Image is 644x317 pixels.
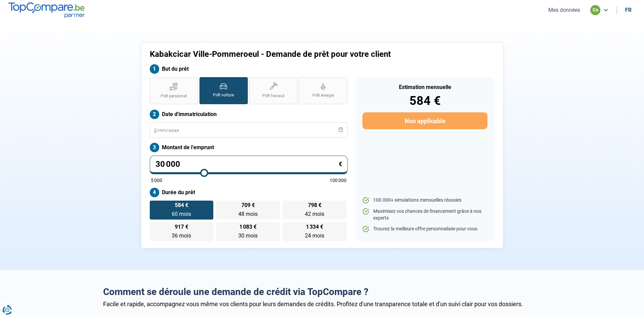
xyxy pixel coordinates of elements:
[161,93,187,99] span: Prêt personnel
[151,178,162,183] span: 5 000
[103,300,541,308] div: Facile et rapide, accompagnez vous même vos clients pour leurs demandes de crédits. Profitez d'un...
[362,208,487,221] li: Maximisez vos chances de financement grâce à nos experts
[362,226,487,232] li: Trouvez la meilleure offre personnalisée pour vous
[625,7,631,13] div: fr
[590,5,600,15] div: co
[150,143,348,152] label: Montant de l'emprunt
[339,161,342,167] span: €
[546,6,582,14] button: Mes données
[175,203,188,208] span: 584 €
[150,110,348,119] label: Date d'immatriculation
[150,188,348,197] label: Durée du prêt
[305,232,324,239] span: 24 mois
[150,122,348,138] input: jj/mm/aaaa
[262,93,285,99] span: Prêt travaux
[103,286,541,298] h2: Comment se déroule une demande de crédit via TopCompare ?
[312,93,334,98] span: Prêt énergie
[306,224,323,230] span: 1 334 €
[362,112,487,129] button: Non applicable
[305,211,324,217] span: 42 mois
[308,203,321,208] span: 798 €
[150,49,406,59] h1: Kabakcicar Ville-Pommeroeul - Demande de prêt pour votre client
[238,232,258,239] span: 30 mois
[213,92,234,98] span: Prêt voiture
[330,178,347,183] span: 100 000
[8,2,85,18] img: TopCompare.be
[239,224,257,230] span: 1 083 €
[362,85,487,90] div: Estimation mensuelle
[172,211,191,217] span: 60 mois
[172,232,191,239] span: 36 mois
[241,203,255,208] span: 709 €
[238,211,258,217] span: 48 mois
[150,64,348,74] label: But du prêt
[362,95,487,107] div: 584 €
[362,197,487,204] li: 100.000+ simulations mensuelles réussies
[175,224,188,230] span: 917 €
